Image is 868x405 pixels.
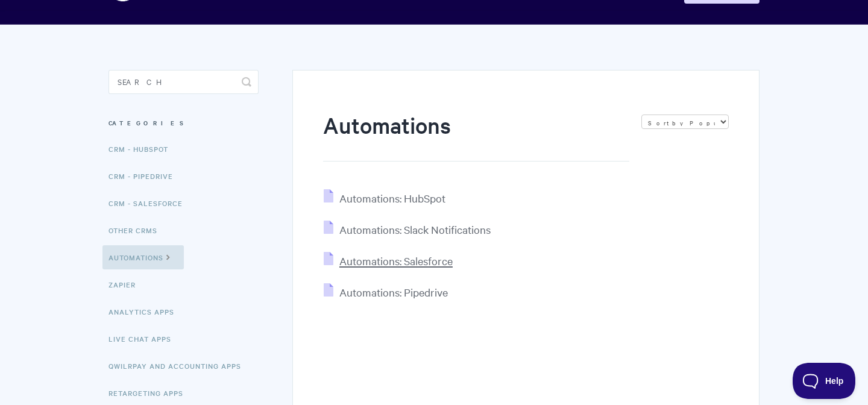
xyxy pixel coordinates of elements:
[108,112,259,134] h3: Categories
[324,191,445,205] a: Automations: HubSpot
[108,164,182,188] a: CRM - Pipedrive
[339,191,445,205] span: Automations: HubSpot
[108,272,145,297] a: Zapier
[108,191,192,215] a: CRM - Salesforce
[339,285,448,299] span: Automations: Pipedrive
[641,115,729,129] select: Page reloads on selection
[108,70,259,94] input: Search
[108,137,177,161] a: CRM - HubSpot
[108,218,166,242] a: Other CRMs
[108,327,180,351] a: Live Chat Apps
[102,245,184,269] a: Automations
[793,363,856,399] iframe: Toggle Customer Support
[108,354,250,378] a: QwilrPay and Accounting Apps
[339,254,453,268] span: Automations: Salesforce
[324,285,448,299] a: Automations: Pipedrive
[108,381,192,405] a: Retargeting Apps
[324,254,453,268] a: Automations: Salesforce
[339,222,491,236] span: Automations: Slack Notifications
[324,222,491,236] a: Automations: Slack Notifications
[108,300,183,324] a: Analytics Apps
[323,110,629,162] h1: Automations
